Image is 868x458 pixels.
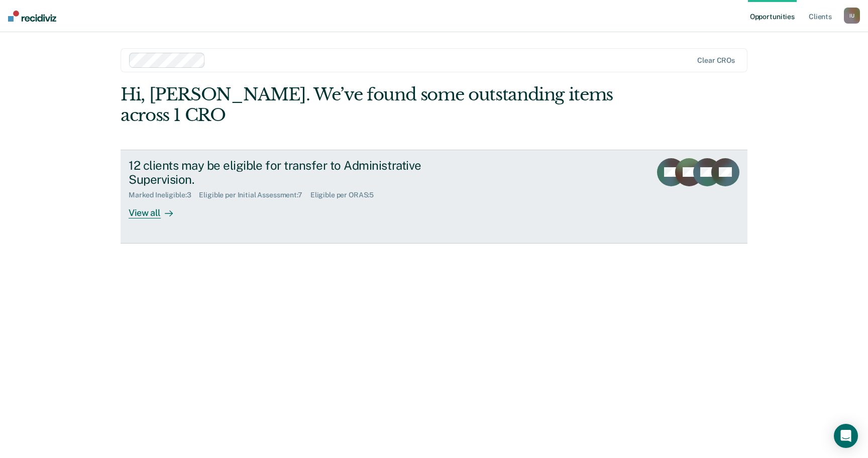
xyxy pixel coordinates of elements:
img: Recidiviz [8,11,56,22]
div: Open Intercom Messenger [834,424,858,448]
div: Eligible per Initial Assessment : 7 [199,191,310,199]
div: Hi, [PERSON_NAME]. We’ve found some outstanding items across 1 CRO [121,84,622,126]
div: Clear CROs [697,56,735,65]
a: 12 clients may be eligible for transfer to Administrative Supervision.Marked Ineligible:3Eligible... [121,150,747,244]
div: 12 clients may be eligible for transfer to Administrative Supervision. [129,158,481,187]
div: Marked Ineligible : 3 [129,191,199,199]
div: Eligible per ORAS : 5 [310,191,382,199]
div: View all [129,199,185,219]
div: I U [844,8,860,24]
button: IU [844,8,860,24]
